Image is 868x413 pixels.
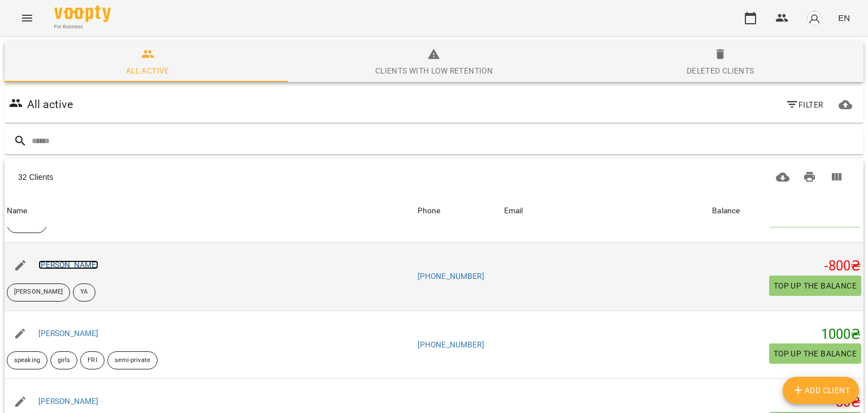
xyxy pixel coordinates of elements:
[838,12,850,24] span: EN
[418,340,484,349] a: [PHONE_NUMBER]
[14,356,40,365] p: speaking
[792,384,850,397] span: Add Client
[712,257,861,275] h5: -800 ₴
[38,260,99,269] a: [PERSON_NAME]
[769,343,861,364] button: Top up the balance
[126,64,170,78] div: All active
[5,159,863,195] div: Table Toolbar
[14,287,63,297] p: [PERSON_NAME]
[418,272,484,281] a: [PHONE_NUMBER]
[73,283,95,302] div: YA
[418,204,500,218] span: Phone
[687,64,754,78] div: Deleted clients
[50,351,78,369] div: girls
[27,96,73,113] h6: All active
[418,204,441,218] div: Phone
[504,204,523,218] div: Sort
[781,94,828,115] button: Filter
[774,347,857,360] span: Top up the balance
[375,64,493,78] div: Clients with low retention
[7,204,28,218] div: Name
[58,356,71,365] p: girls
[38,397,99,406] a: [PERSON_NAME]
[796,164,823,191] button: Print
[18,171,411,183] div: 32 Clients
[7,204,413,218] span: Name
[418,204,441,218] div: Sort
[823,164,850,191] button: Columns view
[88,356,97,365] p: FRI
[834,7,854,28] button: EN
[504,204,523,218] div: Email
[54,23,111,31] span: For Business
[38,329,99,338] a: [PERSON_NAME]
[107,351,158,369] div: semi-private
[712,204,861,218] span: Balance
[80,287,88,297] p: YA
[712,326,861,343] h5: 1000 ₴
[80,351,104,369] div: FRI
[712,394,861,411] h5: -80 ₴
[54,6,111,22] img: Voopty Logo
[115,356,150,365] p: semi-private
[769,164,796,191] button: Download CSV
[769,276,861,296] button: Top up the balance
[783,377,860,404] button: Add Client
[806,10,822,26] img: avatar_s.png
[712,204,740,218] div: Sort
[14,5,41,32] button: Menu
[7,283,70,302] div: [PERSON_NAME]
[774,279,857,292] span: Top up the balance
[7,351,47,369] div: speaking
[712,204,740,218] div: Balance
[504,204,708,218] span: Email
[7,204,28,218] div: Sort
[785,98,823,111] span: Filter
